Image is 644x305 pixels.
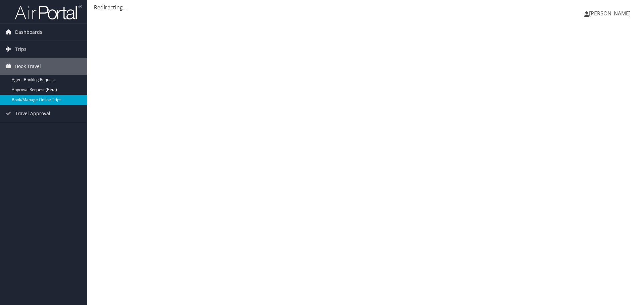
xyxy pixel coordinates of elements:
[15,4,82,20] img: airportal-logo.png
[584,3,637,23] a: [PERSON_NAME]
[15,105,50,122] span: Travel Approval
[94,3,637,11] div: Redirecting...
[15,41,26,58] span: Trips
[15,58,41,75] span: Book Travel
[15,24,42,41] span: Dashboards
[589,10,631,17] span: [PERSON_NAME]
